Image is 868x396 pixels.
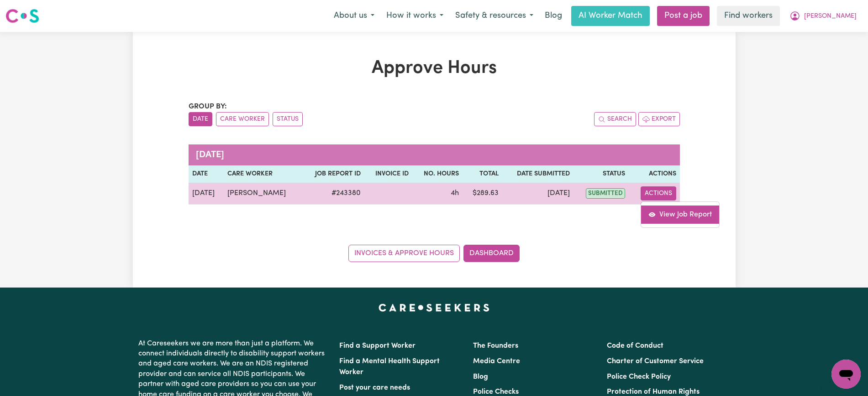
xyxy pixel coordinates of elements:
[189,112,212,126] button: sort invoices by date
[301,183,364,205] td: # 243380
[339,358,440,376] a: Find a Mental Health Support Worker
[573,165,629,183] th: Status
[463,245,520,262] a: Dashboard
[364,165,412,183] th: Invoice ID
[638,112,680,126] button: Export
[224,165,302,183] th: Care worker
[607,358,704,365] a: Charter of Customer Service
[539,6,568,26] a: Blog
[273,112,303,126] button: sort invoices by paid status
[224,183,302,205] td: [PERSON_NAME]
[189,183,224,205] td: [DATE]
[339,342,416,350] a: Find a Support Worker
[5,8,39,24] img: Careseekers logo
[629,165,679,183] th: Actions
[502,165,573,183] th: Date Submitted
[348,245,460,262] a: Invoices & Approve Hours
[717,6,780,26] a: Find workers
[463,183,502,205] td: $ 289.63
[784,6,863,26] button: My Account
[216,112,269,126] button: sort invoices by care worker
[607,388,700,396] a: Protection of Human Rights
[339,384,410,391] a: Post your care needs
[5,5,39,26] a: Careseekers logo
[451,190,459,197] span: 4 hours
[473,373,488,381] a: Blog
[657,6,710,26] a: Post a job
[473,342,518,350] a: The Founders
[328,6,380,26] button: About us
[473,388,519,396] a: Police Checks
[189,57,680,79] h1: Approve Hours
[594,112,636,126] button: Search
[473,358,520,365] a: Media Centre
[641,206,719,224] a: View job report 243380
[449,6,539,26] button: Safety & resources
[502,183,573,205] td: [DATE]
[641,201,720,228] div: Actions
[804,11,857,21] span: [PERSON_NAME]
[607,373,671,381] a: Police Check Policy
[189,144,680,165] caption: [DATE]
[463,165,502,183] th: Total
[607,342,663,350] a: Code of Conduct
[189,103,227,110] span: Group by:
[831,360,861,389] iframe: Button to launch messaging window
[571,6,650,26] a: AI Worker Match
[641,186,676,201] button: Actions
[380,6,449,26] button: How it works
[189,165,224,183] th: Date
[301,165,364,183] th: Job Report ID
[586,188,625,199] span: submitted
[412,165,463,183] th: No. Hours
[379,304,489,311] a: Careseekers home page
